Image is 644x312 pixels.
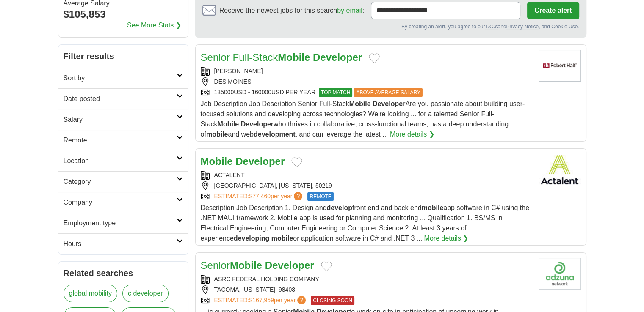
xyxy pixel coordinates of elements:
[214,192,304,201] a: ESTIMATED:$77,460per year?
[58,171,188,192] a: Category
[201,156,233,167] strong: Mobile
[230,260,262,271] strong: Mobile
[64,239,177,249] h2: Hours
[64,267,183,279] h2: Related searches
[218,120,239,128] strong: Mobile
[271,235,293,242] strong: mobile
[201,260,314,271] a: SeniorMobile Developer
[58,213,188,233] a: Employment type
[58,45,188,68] h2: Filter results
[201,100,525,138] span: Job Description Job Description Senior Full-Stack Are you passionate about building user-focused ...
[201,285,532,294] div: TACOMA, [US_STATE], 98408
[321,261,332,271] button: Add to favorite jobs
[64,177,177,187] h2: Category
[291,157,302,167] button: Add to favorite jobs
[64,94,177,104] h2: Date posted
[254,131,296,138] strong: development
[64,156,177,166] h2: Location
[202,23,579,30] div: By creating an alert, you agree to our and , and Cookie Use.
[64,285,117,302] a: global mobility
[58,68,188,88] a: Sort by
[58,192,188,213] a: Company
[58,88,188,109] a: Date posted
[422,204,444,211] strong: mobile
[64,115,177,125] h2: Salary
[58,109,188,130] a: Salary
[294,192,302,200] span: ?
[64,197,177,208] h2: Company
[64,135,177,145] h2: Remote
[64,218,177,228] h2: Employment type
[313,52,362,63] strong: Developer
[214,172,245,178] a: ACTALENT
[249,297,274,304] span: $167,959
[319,88,352,97] span: TOP MATCH
[201,181,532,190] div: [GEOGRAPHIC_DATA], [US_STATE], 50219
[201,156,285,167] a: Mobile Developer
[201,52,362,63] a: Senior Full-StackMobile Developer
[219,5,364,16] span: Receive the newest jobs for this search :
[58,130,188,151] a: Remote
[235,156,285,167] strong: Developer
[265,260,314,271] strong: Developer
[506,24,539,30] a: Privacy Notice
[127,20,181,30] a: See More Stats ❯
[58,151,188,171] a: Location
[424,233,468,244] a: More details ❯
[373,100,405,107] strong: Developer
[349,100,371,107] strong: Mobile
[249,193,271,200] span: $77,460
[539,154,581,186] img: Actalent logo
[527,2,579,19] button: Create alert
[297,296,306,304] span: ?
[214,68,263,74] a: [PERSON_NAME]
[201,275,532,284] div: ASRC FEDERAL HOLDING COMPANY
[311,296,354,305] span: CLOSING SOON
[539,50,581,82] img: Robert Half logo
[201,77,532,86] div: DES MOINES
[390,129,434,140] a: More details ❯
[326,204,352,211] strong: develop
[58,233,188,254] a: Hours
[206,131,228,138] strong: mobile
[354,88,423,97] span: ABOVE AVERAGE SALARY
[241,120,274,128] strong: Developer
[64,73,177,83] h2: Sort by
[539,258,581,290] img: Company logo
[234,235,269,242] strong: developing
[122,285,169,302] a: c developer
[278,52,310,63] strong: Mobile
[369,53,380,63] button: Add to favorite jobs
[337,7,362,14] a: by email
[64,7,183,22] div: $105,853
[201,88,532,97] div: 135000USD - 160000USD PER YEAR
[214,296,308,305] a: ESTIMATED:$167,959per year?
[307,192,333,201] span: REMOTE
[485,24,498,30] a: T&Cs
[201,204,529,242] span: Description Job Description 1. Design and front end and back end app software in C# using the .NE...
